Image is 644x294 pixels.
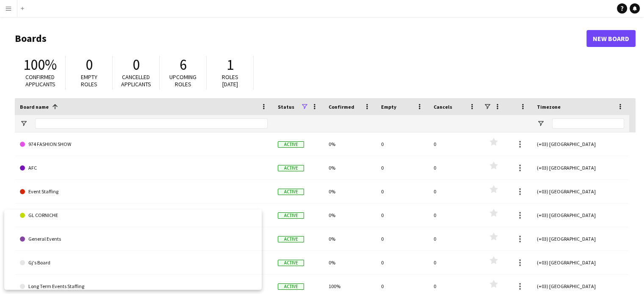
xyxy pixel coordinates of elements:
[169,73,196,88] span: Upcoming roles
[133,55,140,74] span: 0
[532,132,629,156] div: (+03) [GEOGRAPHIC_DATA]
[537,104,561,110] span: Timezone
[20,104,49,110] span: Board name
[278,189,304,195] span: Active
[428,156,481,179] div: 0
[329,104,354,110] span: Confirmed
[323,180,376,203] div: 0%
[278,236,304,242] span: Active
[532,156,629,179] div: (+03) [GEOGRAPHIC_DATA]
[20,132,268,156] a: 974 FASHION SHOW
[180,55,187,74] span: 6
[428,132,481,156] div: 0
[428,227,481,250] div: 0
[81,73,97,88] span: Empty roles
[278,165,304,171] span: Active
[227,55,234,74] span: 1
[15,32,586,45] h1: Boards
[537,120,544,127] button: Open Filter Menu
[532,203,629,227] div: (+03) [GEOGRAPHIC_DATA]
[25,73,55,88] span: Confirmed applicants
[428,203,481,227] div: 0
[23,55,57,74] span: 100%
[4,209,262,290] iframe: Popup CTA
[532,227,629,250] div: (+03) [GEOGRAPHIC_DATA]
[121,73,151,88] span: Cancelled applicants
[278,104,294,110] span: Status
[532,180,629,203] div: (+03) [GEOGRAPHIC_DATA]
[376,156,428,179] div: 0
[376,180,428,203] div: 0
[323,203,376,227] div: 0%
[323,227,376,250] div: 0%
[532,251,629,274] div: (+03) [GEOGRAPHIC_DATA]
[552,118,624,129] input: Timezone Filter Input
[35,118,268,129] input: Board name Filter Input
[323,132,376,156] div: 0%
[376,251,428,274] div: 0
[428,180,481,203] div: 0
[376,203,428,227] div: 0
[586,30,636,47] a: New Board
[20,203,268,227] a: GL CORNICHE
[376,132,428,156] div: 0
[428,251,481,274] div: 0
[278,283,304,290] span: Active
[381,104,396,110] span: Empty
[20,156,268,180] a: AFC
[278,212,304,219] span: Active
[20,180,268,203] a: Event Staffing
[434,104,452,110] span: Cancels
[278,260,304,266] span: Active
[323,156,376,179] div: 0%
[376,227,428,250] div: 0
[222,73,238,88] span: Roles [DATE]
[323,251,376,274] div: 0%
[86,55,93,74] span: 0
[278,141,304,148] span: Active
[20,120,28,127] button: Open Filter Menu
